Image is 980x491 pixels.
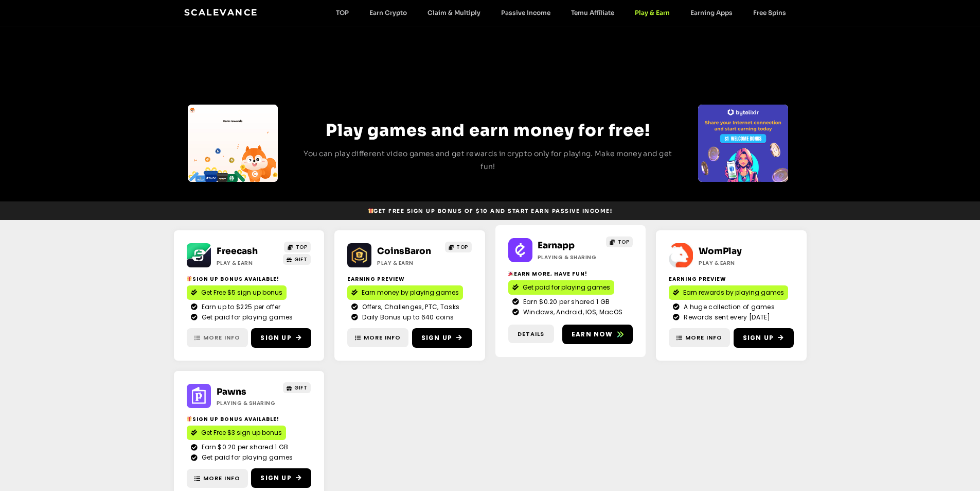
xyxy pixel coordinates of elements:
a: Get Free $5 sign up bonus [187,285,287,300]
a: TOP [445,242,472,252]
a: Free Spins [743,9,796,16]
a: TOP [326,9,359,16]
h2: Playing & Sharing [217,399,279,407]
span: Sign Up [260,333,291,343]
span: Get paid for playing games [523,283,610,292]
span: Earn rewards by playing games [683,288,784,297]
a: Sign Up [251,328,311,348]
h2: Play games and earn money for free! [297,117,679,143]
a: More Info [669,328,730,347]
a: 🎁Get Free Sign Up Bonus of $10 and start earn passive income! [364,205,616,217]
a: WomPlay [699,246,742,257]
span: Sign Up [421,333,452,343]
a: More Info [187,328,248,347]
span: Earn money by playing games [362,288,459,297]
a: Earn money by playing games [347,285,463,300]
span: More Info [364,333,401,342]
a: GIFT [283,382,311,393]
a: Scalevance [184,7,258,18]
div: Slides [698,105,788,182]
span: Get paid for playing games [199,313,293,322]
h2: Playing & Sharing [538,253,601,261]
span: Sign Up [260,473,291,483]
a: Freecash [217,246,258,257]
span: Rewards sent every [DATE] [681,313,771,322]
a: Sign Up [251,468,311,488]
h2: Sign Up Bonus Available! [187,415,312,423]
a: Pawns [217,386,246,397]
div: 2 / 4 [698,105,788,182]
h2: Earning Preview [669,275,794,283]
h2: Play & Earn [377,259,439,267]
a: More Info [187,469,248,488]
img: 🎁 [187,416,192,421]
a: Temu Affiliate [561,9,625,16]
a: Play & Earn [625,9,680,16]
span: Daily Bonus up to 640 coins [360,313,454,322]
h2: Play & Earn [217,259,279,267]
a: Claim & Multiply [417,9,491,16]
a: Passive Income [491,9,561,16]
span: GIFT [294,384,307,392]
a: TOP [606,236,633,247]
div: Slides [188,105,278,182]
h2: Sign Up Bonus Available! [187,275,312,283]
span: Sign Up [743,333,774,343]
a: Earn Crypto [359,9,417,16]
span: Earn $0.20 per shared 1 GB [521,297,610,307]
span: Earn $0.20 per shared 1 GB [199,443,289,452]
span: More Info [685,333,722,342]
img: 🎉 [508,271,513,276]
img: 🎁 [187,276,192,281]
p: You can play different video games and get rewards in crypto only for playing. Make money and get... [297,147,679,173]
span: Get paid for playing games [199,453,293,462]
span: Get Free $3 sign up bonus [201,428,282,437]
a: Earnapp [538,240,575,251]
a: Details [508,325,554,344]
a: Get paid for playing games [508,280,614,295]
a: Get Free $3 sign up bonus [187,426,286,440]
a: Earn now [562,325,633,344]
a: TOP [284,242,311,252]
span: Earn up to $225 per offer [199,302,281,312]
a: Earning Apps [680,9,743,16]
span: A huge collection of games [681,302,775,312]
h2: Earn More, Have Fun! [508,270,633,278]
a: CoinsBaron [377,246,431,257]
span: Earn now [572,330,613,339]
a: Earn rewards by playing games [669,285,788,300]
div: 2 / 4 [188,105,278,182]
span: Details [518,330,544,338]
span: Offers, Challenges, PTC, Tasks [360,302,459,312]
span: More Info [203,474,240,483]
span: Get Free Sign Up Bonus of $10 and start earn passive income! [368,207,612,215]
span: TOP [296,243,308,251]
a: GIFT [283,254,311,265]
h2: Earning Preview [347,275,472,283]
a: More Info [347,328,408,347]
span: Windows, Android, IOS, MacOS [521,308,622,317]
h2: Play & Earn [699,259,761,267]
span: More Info [203,333,240,342]
img: 🎁 [368,208,373,213]
a: Sign Up [412,328,472,348]
a: Sign Up [734,328,794,348]
span: TOP [618,238,630,246]
nav: Menu [326,9,796,16]
span: Get Free $5 sign up bonus [201,288,282,297]
span: GIFT [294,256,307,263]
span: TOP [456,243,468,251]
